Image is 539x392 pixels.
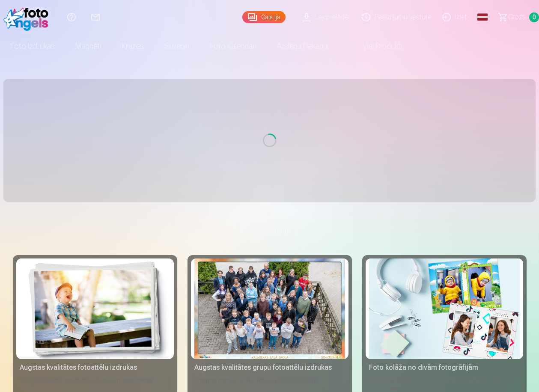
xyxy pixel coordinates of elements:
[111,34,154,58] a: Krūzes
[369,258,520,359] img: Foto kolāža no divām fotogrāfijām
[366,362,523,373] div: Foto kolāža no divām fotogrāfijām
[16,362,174,373] div: Augstas kvalitātes fotoattēlu izdrukas
[65,34,111,58] a: Magnēti
[20,258,170,359] img: Augstas kvalitātes fotoattēlu izdrukas
[267,34,339,58] a: Atslēgu piekariņi
[20,223,520,238] h3: Foto izdrukas
[3,3,53,31] img: /fa1
[191,362,348,373] div: Augstas kvalitātes grupu fotoattēlu izdrukas
[339,34,412,58] a: Visi produkti
[200,34,267,58] a: Foto kalendāri
[508,12,526,22] span: Grozs
[242,11,286,23] a: Galerija
[154,34,200,58] a: Suvenīri
[529,12,539,22] span: 0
